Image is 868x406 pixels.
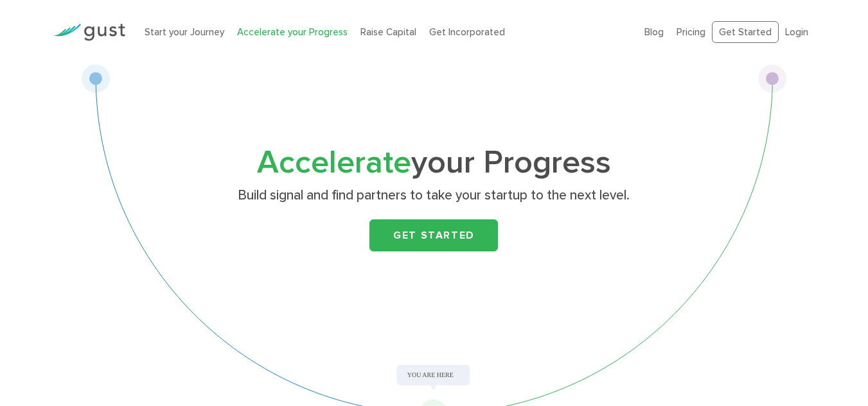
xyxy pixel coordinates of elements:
a: Get Incorporated [429,26,505,38]
h1: your Progress [180,148,687,178]
span: Accelerate [257,144,411,182]
img: Gust Logo [53,24,125,41]
a: Get Started [369,219,498,251]
a: Blog [644,26,664,38]
a: Raise Capital [360,26,416,38]
a: Pricing [677,26,705,38]
p: Build signal and find partners to take your startup to the next level. [185,187,683,205]
a: Get Started [712,21,779,44]
a: Login [785,26,808,38]
a: Start your Journey [145,26,224,38]
a: Accelerate your Progress [237,26,348,38]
